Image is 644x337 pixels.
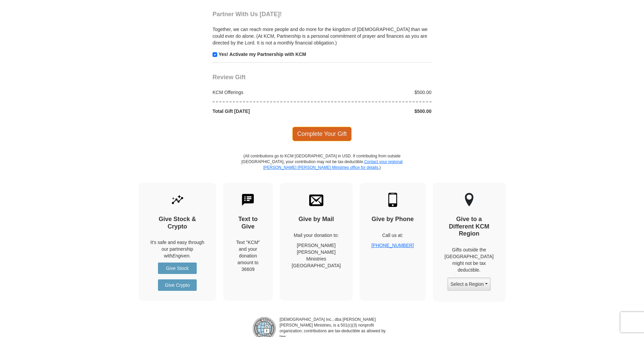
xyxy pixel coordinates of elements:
img: give-by-stock.svg [170,193,185,207]
h4: Give by Phone [372,216,414,223]
div: $500.00 [322,89,435,96]
p: Call us at: [372,232,414,239]
img: text-to-give.svg [241,193,255,207]
span: Review Gift [213,74,246,81]
p: (All contributions go to KCM [GEOGRAPHIC_DATA] in USD. If contributing from outside [GEOGRAPHIC_D... [241,153,403,183]
h4: Text to Give [235,216,261,230]
span: Partner With Us [DATE]! [213,11,282,18]
strong: Yes! Activate my Partnership with KCM [219,52,306,57]
a: [PHONE_NUMBER] [372,243,414,248]
a: Give Stock [158,263,197,274]
div: Text "KCM" and your donation amount to 36609 [235,239,261,273]
a: Contact your regional [PERSON_NAME] [PERSON_NAME] Ministries office for details. [263,159,402,170]
div: KCM Offerings [209,89,322,96]
p: Mail your donation to: [292,232,341,239]
img: mobile.svg [386,193,400,207]
p: [PERSON_NAME] [PERSON_NAME] Ministries [GEOGRAPHIC_DATA] [292,242,341,269]
button: Select a Region [447,277,490,291]
h4: Give Stock & Crypto [151,216,204,230]
p: Gifts outside the [GEOGRAPHIC_DATA] might not be tax deductible. [445,246,494,273]
h4: Give to a Different KCM Region [445,216,494,238]
div: $500.00 [322,108,435,115]
img: envelope.svg [309,193,323,207]
div: Total Gift [DATE] [209,108,322,115]
a: Give Crypto [158,279,197,291]
p: It's safe and easy through our partnership with [151,239,204,259]
i: Engiven. [172,253,191,258]
img: other-region [464,193,474,207]
h4: Give by Mail [292,216,341,223]
span: Complete Your Gift [292,127,352,141]
p: Together, we can reach more people and do more for the kingdom of [DEMOGRAPHIC_DATA] than we coul... [213,26,431,46]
